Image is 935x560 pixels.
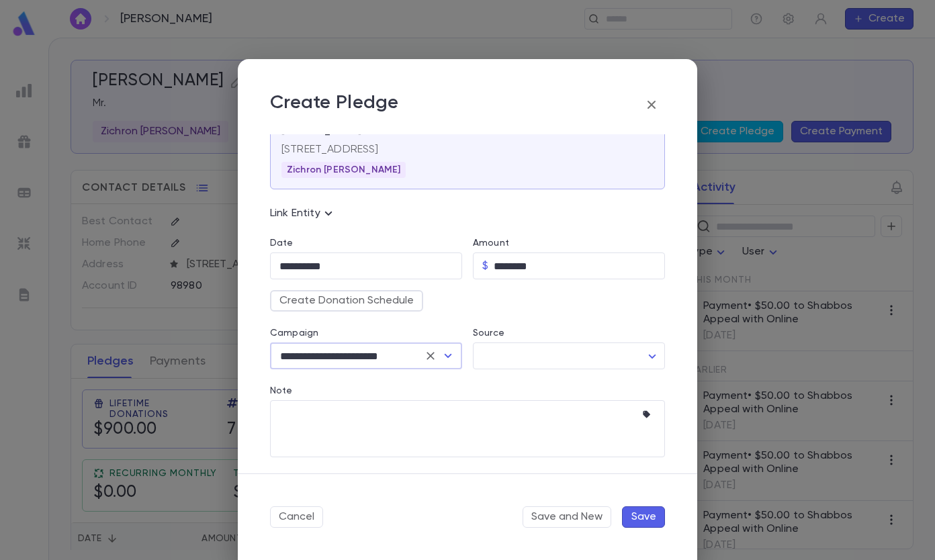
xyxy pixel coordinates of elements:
button: Cancel [270,506,323,528]
p: Link Entity [270,205,337,222]
button: Create Donation Schedule [270,290,423,312]
label: Source [473,328,504,338]
div: ​ [473,343,665,369]
button: Save and New [523,506,611,528]
p: Create Pledge [270,91,399,118]
button: Open [439,346,457,365]
p: $ [482,259,488,273]
button: Save [622,506,665,528]
label: Amount [473,238,509,248]
input: Choose date, selected date is Sep 12, 2025 [270,253,462,279]
p: [STREET_ADDRESS] [281,143,654,156]
span: Zichron [PERSON_NAME] [281,165,406,175]
label: Note [270,385,293,396]
label: Date [270,238,462,248]
label: Campaign [270,328,318,338]
button: Clear [421,346,440,365]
